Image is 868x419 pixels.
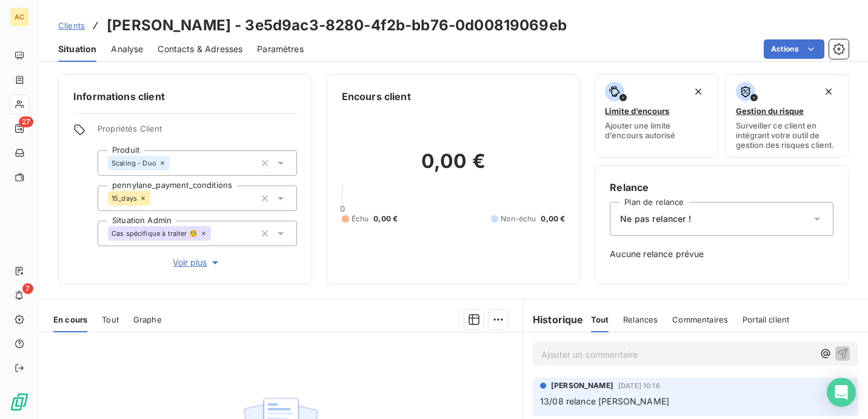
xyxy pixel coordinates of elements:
[352,213,369,224] span: Échu
[736,121,838,150] span: Surveiller ce client en intégrant votre outil de gestion des risques client.
[158,43,242,55] span: Contacts & Adresses
[98,124,297,141] span: Propriétés Client
[58,43,96,55] span: Situation
[58,21,85,30] span: Clients
[342,89,411,104] h6: Encours client
[10,392,29,412] img: Logo LeanPay
[726,74,849,158] button: Gestion du risqueSurveiller ce client en intégrant votre outil de gestion des risques client.
[501,213,536,224] span: Non-échu
[541,213,565,224] span: 0,00 €
[340,204,345,213] span: 0
[736,106,804,116] span: Gestion du risque
[211,228,221,239] input: Ajouter une valeur
[58,19,85,32] a: Clients
[743,315,789,324] span: Portail client
[22,283,33,294] span: 7
[150,193,160,204] input: Ajouter une valeur
[595,74,718,158] button: Limite d’encoursAjouter une limite d’encours autorisé
[10,7,29,27] div: AC
[53,315,87,324] span: En cours
[551,380,613,391] span: [PERSON_NAME]
[620,213,691,225] span: Ne pas relancer !
[523,312,584,327] h6: Historique
[605,121,707,140] span: Ajouter une limite d’encours autorisé
[540,396,669,406] span: 13/08 relance [PERSON_NAME]
[342,149,566,186] h2: 0,00 €
[133,315,162,324] span: Graphe
[170,158,179,169] input: Ajouter une valeur
[610,180,833,195] h6: Relance
[112,230,198,237] span: Cas spécifique à traiter 🧐
[610,248,833,260] span: Aucune relance prévue
[618,382,660,389] span: [DATE] 10:16
[591,315,609,324] span: Tout
[111,43,143,55] span: Analyse
[257,43,304,55] span: Paramètres
[107,15,567,36] h3: [PERSON_NAME] - 3e5d9ac3-8280-4f2b-bb76-0d00819069eb
[112,159,156,167] span: Scaling - Duo
[605,106,669,116] span: Limite d’encours
[672,315,728,324] span: Commentaires
[373,213,398,224] span: 0,00 €
[19,116,33,127] span: 27
[98,256,297,269] button: Voir plus
[764,39,824,59] button: Actions
[173,256,221,269] span: Voir plus
[827,378,856,407] div: Open Intercom Messenger
[623,315,658,324] span: Relances
[73,89,297,104] h6: Informations client
[10,119,28,138] a: 27
[112,195,137,202] span: 15_days
[102,315,119,324] span: Tout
